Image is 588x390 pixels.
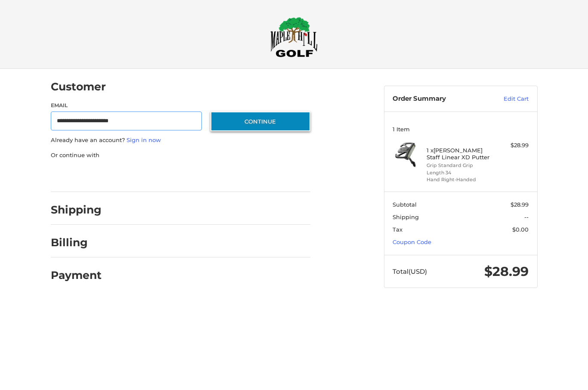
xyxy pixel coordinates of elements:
h3: Order Summary [393,95,485,103]
h2: Shipping [51,203,102,217]
p: Already have an account? [51,136,310,145]
a: Sign in now [127,136,161,143]
iframe: PayPal-paylater [121,168,186,183]
img: Maple Hill Golf [270,17,318,57]
h2: Billing [51,236,101,249]
h3: 1 Item [393,126,529,133]
span: Total (USD) [393,267,427,275]
a: Coupon Code [393,238,431,245]
li: Hand Right-Handed [427,176,492,183]
button: Continue [210,111,310,131]
span: Shipping [393,214,419,220]
h4: 1 x [PERSON_NAME] Staff Linear XD Putter [427,147,492,161]
div: $28.99 [495,141,529,150]
iframe: PayPal-venmo [194,168,258,183]
li: Grip Standard Grip [427,162,492,169]
span: $0.00 [512,226,529,233]
p: Or continue with [51,151,310,160]
label: Email [51,102,202,109]
span: Subtotal [393,201,417,208]
h2: Payment [51,269,102,282]
span: Tax [393,226,402,233]
iframe: Google Customer Reviews [517,367,588,390]
iframe: PayPal-paypal [48,168,112,183]
a: Edit Cart [485,95,529,103]
span: $28.99 [511,201,529,208]
span: $28.99 [484,263,529,279]
li: Length 34 [427,169,492,176]
h2: Customer [51,80,106,93]
span: -- [524,214,529,220]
